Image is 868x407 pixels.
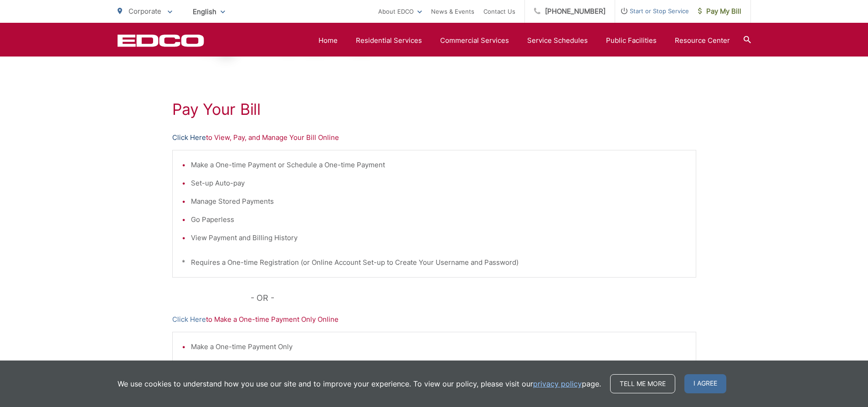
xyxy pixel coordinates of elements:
span: Pay My Bill [698,6,741,17]
a: Public Facilities [606,35,657,46]
h1: Pay Your Bill [172,100,696,118]
a: EDCD logo. Return to the homepage. [118,34,204,47]
a: Click Here [172,132,206,143]
li: Manage Stored Payments [191,196,687,207]
a: Contact Us [483,6,515,17]
a: Residential Services [356,35,422,46]
a: Home [318,35,338,46]
a: Service Schedules [527,35,588,46]
span: English [186,4,232,20]
p: - OR - [251,291,696,305]
a: About EDCO [378,6,422,17]
li: View Payment and Billing History [191,232,687,243]
p: We use cookies to understand how you use our site and to improve your experience. To view our pol... [118,378,601,389]
li: Go Paperless [191,214,687,225]
span: I agree [684,374,726,393]
p: to View, Pay, and Manage Your Bill Online [172,132,696,143]
p: * Requires a One-time Registration (or Online Account Set-up to Create Your Username and Password) [182,257,687,268]
a: privacy policy [533,378,582,389]
a: News & Events [431,6,474,17]
a: Commercial Services [440,35,509,46]
span: Corporate [128,7,161,15]
li: Set-up Auto-pay [191,178,687,189]
a: Click Here [172,314,206,325]
p: to Make a One-time Payment Only Online [172,314,696,325]
a: Resource Center [675,35,730,46]
a: Tell me more [610,374,675,393]
li: Make a One-time Payment Only [191,341,687,352]
li: Make a One-time Payment or Schedule a One-time Payment [191,160,687,170]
